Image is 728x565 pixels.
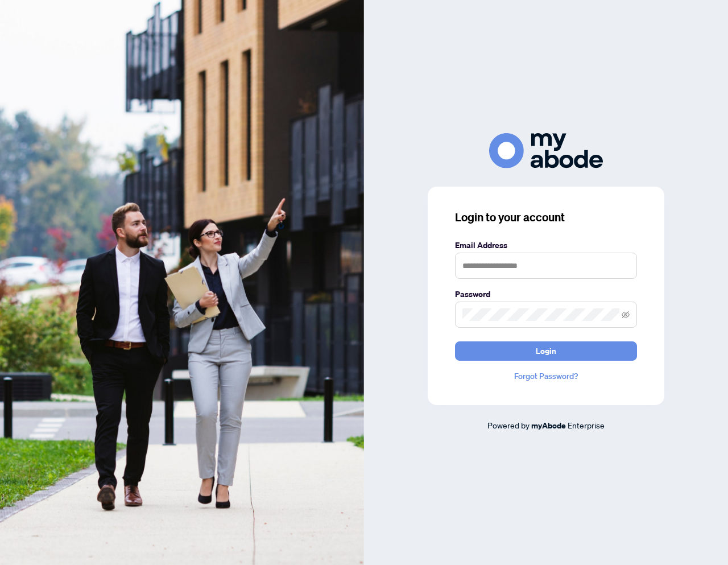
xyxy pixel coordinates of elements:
label: Email Address [455,239,637,251]
span: eye-invisible [622,311,630,319]
img: ma-logo [489,133,603,168]
label: Password [455,288,637,300]
a: myAbode [531,419,566,432]
h3: Login to your account [455,209,637,225]
span: Enterprise [568,420,605,430]
span: Login [536,342,556,360]
span: Powered by [487,420,530,430]
button: Login [455,341,637,361]
a: Forgot Password? [455,370,637,382]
